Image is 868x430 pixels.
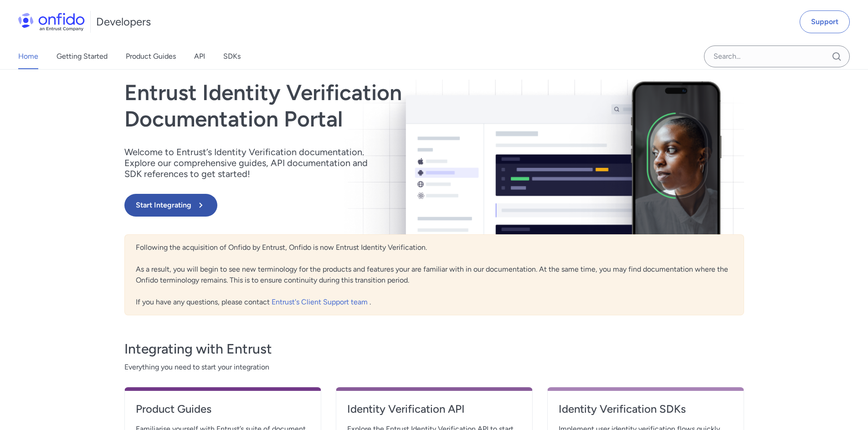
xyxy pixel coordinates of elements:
[124,147,380,179] p: Welcome to Entrust’s Identity Verification documentation. Explore our comprehensive guides, API d...
[347,402,521,424] a: Identity Verification API
[194,44,205,69] a: API
[559,402,733,416] h4: Identity Verification SDKs
[347,402,521,416] h4: Identity Verification API
[124,194,217,217] button: Start Integrating
[18,13,85,31] img: Onfido Logo
[124,80,558,132] h1: Entrust Identity Verification Documentation Portal
[56,44,108,69] a: Getting Started
[704,46,850,67] input: Onfido search input field
[96,15,151,29] h1: Developers
[136,402,310,416] h4: Product Guides
[559,402,733,424] a: Identity Verification SDKs
[124,362,744,373] span: Everything you need to start your integration
[800,10,850,33] a: Support
[18,44,38,69] a: Home
[136,402,310,424] a: Product Guides
[223,44,241,69] a: SDKs
[124,340,744,358] h3: Integrating with Entrust
[272,298,370,306] a: Entrust's Client Support team
[124,194,558,217] a: Start Integrating
[126,44,176,69] a: Product Guides
[124,234,744,315] div: Following the acquisition of Onfido by Entrust, Onfido is now Entrust Identity Verification. As a...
